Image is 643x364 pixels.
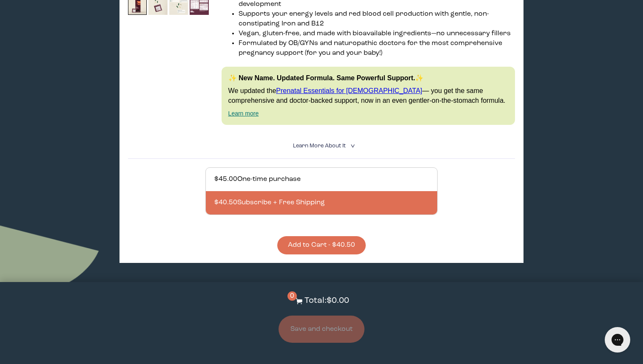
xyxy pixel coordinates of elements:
span: 0 [287,291,297,301]
li: Vegan, gluten-free, and made with bioavailable ingredients—no unnecessary fillers [239,29,515,39]
li: Supports your energy levels and red blood cell production with gentle, non-constipating Iron and B12 [239,9,515,29]
button: Save and checkout [279,316,364,343]
p: We updated the — you get the same comprehensive and doctor-backed support, now in an even gentler... [228,86,509,105]
li: Formulated by OB/GYNs and naturopathic doctors for the most comprehensive pregnancy support (for ... [239,39,515,58]
a: Learn more [228,110,259,117]
summary: Learn More About it < [293,142,350,150]
i: < [348,144,356,148]
iframe: Gorgias live chat messenger [600,324,634,356]
p: Total: $0.00 [304,295,349,307]
span: Learn More About it [293,143,346,149]
a: Prenatal Essentials for [DEMOGRAPHIC_DATA] [276,87,422,94]
strong: ✨ New Name. Updated Formula. Same Powerful Support.✨ [228,74,424,82]
button: Add to Cart - $40.50 [277,236,366,254]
